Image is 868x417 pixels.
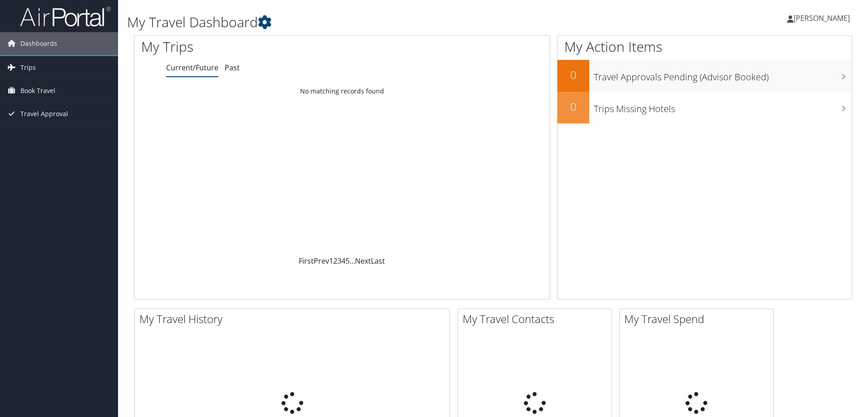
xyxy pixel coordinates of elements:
[329,256,333,266] a: 1
[20,56,36,79] span: Trips
[314,256,329,266] a: Prev
[594,98,852,115] h3: Trips Missing Hotels
[166,63,218,73] a: Current/Future
[20,79,55,102] span: Book Travel
[463,311,612,327] h2: My Travel Contacts
[794,13,850,23] span: [PERSON_NAME]
[345,256,350,266] a: 5
[20,103,68,125] span: Travel Approval
[333,256,337,266] a: 2
[337,256,341,266] a: 3
[594,66,852,83] h3: Travel Approvals Pending (Advisor Booked)
[127,13,615,32] h1: My Travel Dashboard
[141,37,370,56] h1: My Trips
[557,99,589,114] h2: 0
[624,311,773,327] h2: My Travel Spend
[787,5,859,32] a: [PERSON_NAME]
[20,32,57,55] span: Dashboards
[134,83,550,99] td: No matching records found
[355,256,371,266] a: Next
[371,256,385,266] a: Last
[20,6,111,27] img: airportal-logo.png
[139,311,449,327] h2: My Travel History
[557,67,589,83] h2: 0
[557,37,852,56] h1: My Action Items
[557,60,852,92] a: 0Travel Approvals Pending (Advisor Booked)
[299,256,314,266] a: First
[557,92,852,123] a: 0Trips Missing Hotels
[341,256,345,266] a: 4
[350,256,355,266] span: …
[225,63,240,73] a: Past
